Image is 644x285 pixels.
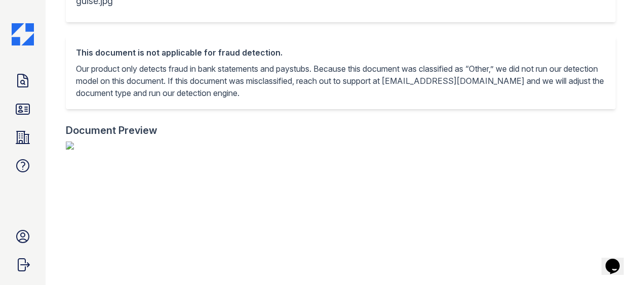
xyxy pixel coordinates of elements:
div: This document is not applicable for fraud detection. [76,46,606,59]
img: CE_Icon_Blue-c292c112584629df590d857e76928e9f676e5b41ef8f769ba2f05ee15b207248.png [12,23,34,45]
iframe: chat widget [601,245,634,275]
p: Our product only detects fraud in bank statements and paystubs. Because this document was classif... [76,63,606,99]
div: Document Preview [66,123,157,137]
